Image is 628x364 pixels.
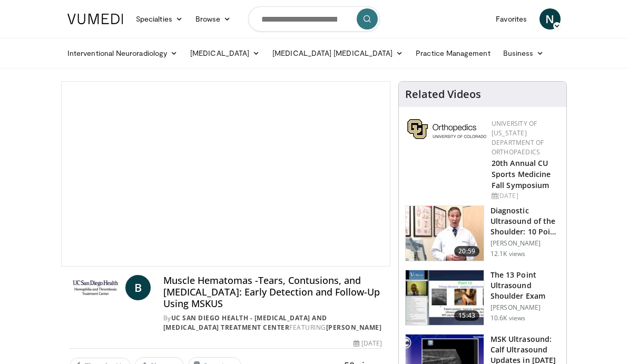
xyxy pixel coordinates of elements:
[490,239,560,248] p: [PERSON_NAME]
[163,313,327,332] a: UC San Diego Health - [MEDICAL_DATA] and [MEDICAL_DATA] Treatment Center
[130,8,189,29] a: Specialties
[490,314,525,322] p: 10.6K views
[454,246,479,257] span: 20:59
[248,6,380,32] input: Search topics, interventions
[490,270,560,301] h3: The 13 Point Ultrasound Shoulder Exam
[62,82,390,266] video-js: Video Player
[354,339,382,348] div: [DATE]
[492,119,544,156] a: University of [US_STATE] Department of Orthopaedics
[489,8,533,29] a: Favorites
[163,313,382,332] div: By FEATURING
[189,8,238,29] a: Browse
[406,206,484,261] img: 2e2aae31-c28f-4877-acf1-fe75dd611276.150x105_q85_crop-smart_upscale.jpg
[454,310,479,321] span: 15:43
[326,323,382,332] a: [PERSON_NAME]
[490,205,560,237] h3: Diagnostic Ultrasound of the Shoulder: 10 Point Exam
[163,275,382,309] h4: Muscle Hematomas -Tears, Contusions, and [MEDICAL_DATA]: Early Detection and Follow-Up Using MSKUS
[61,43,184,64] a: Interventional Neuroradiology
[184,43,266,64] a: [MEDICAL_DATA]
[266,43,409,64] a: [MEDICAL_DATA] [MEDICAL_DATA]
[490,250,525,258] p: 12.1K views
[405,205,560,261] a: 20:59 Diagnostic Ultrasound of the Shoulder: 10 Point Exam [PERSON_NAME] 12.1K views
[67,14,123,24] img: VuMedi Logo
[405,88,481,101] h4: Related Videos
[405,270,560,326] a: 15:43 The 13 Point Ultrasound Shoulder Exam [PERSON_NAME] 10.6K views
[497,43,551,64] a: Business
[70,275,121,300] img: UC San Diego Health - Hemophilia and Thrombosis Treatment Center
[407,119,486,139] img: 355603a8-37da-49b6-856f-e00d7e9307d3.png.150x105_q85_autocrop_double_scale_upscale_version-0.2.png
[539,8,561,29] a: N
[492,191,558,201] div: [DATE]
[406,270,484,325] img: 7b323ec8-d3a2-4ab0-9251-f78bf6f4eb32.150x105_q85_crop-smart_upscale.jpg
[125,275,151,300] a: B
[409,43,496,64] a: Practice Management
[490,303,560,312] p: [PERSON_NAME]
[492,158,551,190] a: 20th Annual CU Sports Medicine Fall Symposium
